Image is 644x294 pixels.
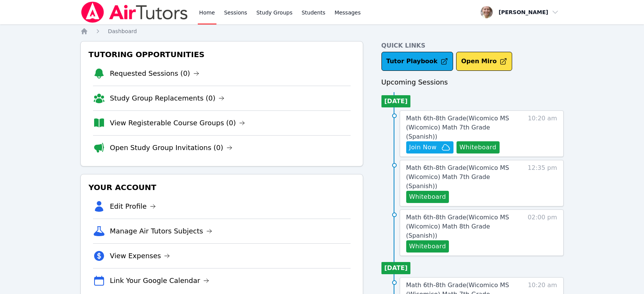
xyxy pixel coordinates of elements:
[381,95,411,107] li: [DATE]
[406,164,509,190] span: Math 6th-8th Grade ( Wicomico MS (Wicomico) Math 7th Grade (Spanish) )
[528,114,557,153] span: 10:20 am
[80,2,188,23] img: Air Tutors
[456,52,512,71] button: Open Miro
[528,213,557,252] span: 02:00 pm
[110,275,209,286] a: Link Your Google Calendar
[80,27,564,35] nav: Breadcrumb
[110,93,224,104] a: Study Group Replacements (0)
[108,28,137,34] span: Dashboard
[110,201,156,212] a: Edit Profile
[457,141,500,153] button: Whiteboard
[381,262,411,274] li: [DATE]
[406,163,519,191] a: Math 6th-8th Grade(Wicomico MS (Wicomico) Math 7th Grade (Spanish))
[87,181,356,194] h3: Your Account
[381,52,453,71] a: Tutor Playbook
[110,118,245,128] a: View Registerable Course Groups (0)
[409,143,437,152] span: Join Now
[406,240,449,252] button: Whiteboard
[108,27,137,35] a: Dashboard
[110,142,232,153] a: Open Study Group Invitations (0)
[406,191,449,203] button: Whiteboard
[87,48,356,61] h3: Tutoring Opportunities
[110,68,199,79] a: Requested Sessions (0)
[406,213,519,240] a: Math 6th-8th Grade(Wicomico MS (Wicomico) Math 8th Grade (Spanish))
[335,9,361,16] span: Messages
[381,41,564,50] h4: Quick Links
[406,115,509,140] span: Math 6th-8th Grade ( Wicomico MS (Wicomico) Math 7th Grade (Spanish) )
[406,214,509,239] span: Math 6th-8th Grade ( Wicomico MS (Wicomico) Math 8th Grade (Spanish) )
[381,77,564,88] h3: Upcoming Sessions
[110,251,170,261] a: View Expenses
[110,226,212,236] a: Manage Air Tutors Subjects
[406,141,453,153] button: Join Now
[528,163,557,203] span: 12:35 pm
[406,114,519,141] a: Math 6th-8th Grade(Wicomico MS (Wicomico) Math 7th Grade (Spanish))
